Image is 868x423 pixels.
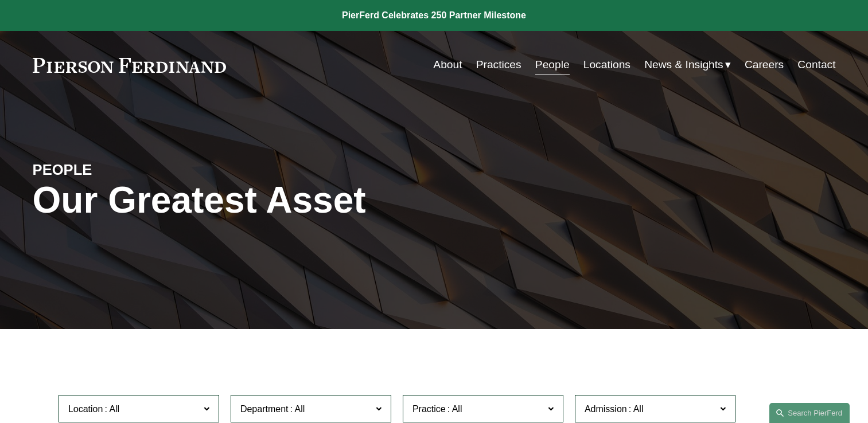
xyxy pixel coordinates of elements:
span: Department [240,404,289,414]
a: People [535,54,570,76]
a: About [433,54,462,76]
a: Careers [745,54,784,76]
a: Contact [797,54,835,76]
span: News & Insights [644,55,723,75]
h1: Our Greatest Asset [33,179,568,221]
a: folder dropdown [644,54,731,76]
a: Search this site [769,403,850,423]
span: Admission [585,404,627,414]
span: Practice [412,404,446,414]
a: Locations [583,54,630,76]
h4: PEOPLE [33,160,233,179]
span: Location [68,404,103,414]
a: Practices [476,54,521,76]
